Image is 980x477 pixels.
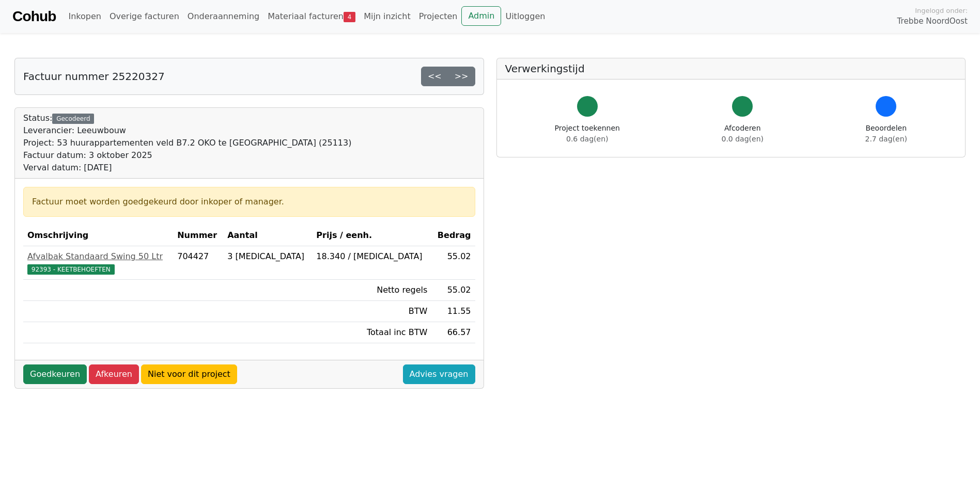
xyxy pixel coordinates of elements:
a: Niet voor dit project [141,364,237,384]
th: Omschrijving [23,225,173,246]
a: Goedkeuren [23,364,87,384]
a: Afvalbak Standaard Swing 50 Ltr92393 - KEETBEHOEFTEN [27,250,169,275]
a: Mijn inzicht [360,6,415,27]
div: Leverancier: Leeuwbouw [23,124,351,137]
div: Afcoderen [722,123,764,145]
a: Admin [461,6,501,26]
a: Onderaanneming [183,6,263,27]
a: Inkopen [64,6,105,27]
span: 4 [344,12,355,22]
th: Aantal [223,225,312,246]
span: 0.0 dag(en) [722,135,764,143]
a: Uitloggen [501,6,549,27]
span: Ingelogd onder: [915,6,968,15]
th: Prijs / eenh. [312,225,431,246]
th: Bedrag [431,225,475,246]
a: Advies vragen [403,364,475,384]
td: Totaal inc BTW [312,322,431,343]
div: Factuur moet worden goedgekeurd door inkoper of manager. [32,196,466,208]
td: Netto regels [312,280,431,301]
div: Project toekennen [555,123,620,145]
div: Project: 53 huurappartementen veld B7.2 OKO te [GEOGRAPHIC_DATA] (25113) [23,137,351,149]
div: Factuur datum: 3 oktober 2025 [23,149,351,162]
td: 55.02 [431,246,475,280]
div: 18.340 / [MEDICAL_DATA] [316,250,427,263]
span: 0.6 dag(en) [566,135,608,143]
a: Projecten [415,6,462,27]
div: Gecodeerd [52,114,94,124]
a: Afkeuren [89,364,139,384]
td: 704427 [173,246,223,280]
div: Beoordelen [865,123,907,145]
div: 3 [MEDICAL_DATA] [227,250,308,263]
span: Trebbe NoordOost [897,15,968,27]
td: 55.02 [431,280,475,301]
th: Nummer [173,225,223,246]
a: << [421,67,448,86]
td: BTW [312,301,431,322]
h5: Factuur nummer 25220327 [23,70,165,83]
span: 2.7 dag(en) [865,135,907,143]
td: 66.57 [431,322,475,343]
div: Afvalbak Standaard Swing 50 Ltr [27,250,169,263]
span: 92393 - KEETBEHOEFTEN [27,264,115,275]
a: Materiaal facturen4 [263,6,360,27]
a: Cohub [12,4,56,29]
div: Verval datum: [DATE] [23,162,351,174]
a: Overige facturen [105,6,183,27]
td: 11.55 [431,301,475,322]
a: >> [448,67,475,86]
div: Status: [23,112,351,174]
h5: Verwerkingstijd [505,62,957,75]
